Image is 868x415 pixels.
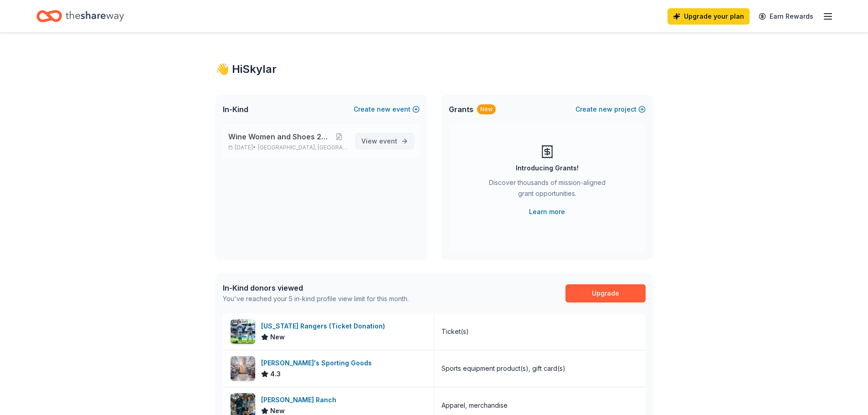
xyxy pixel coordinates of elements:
[261,321,389,332] div: [US_STATE] Rangers (Ticket Donation)
[228,144,348,151] p: [DATE] •
[223,293,409,304] div: You've reached your 5 in-kind profile view limit for this month.
[361,136,397,147] span: View
[442,400,508,411] div: Apparel, merchandise
[485,177,609,203] div: Discover thousands of mission-aligned grant opportunities.
[355,133,414,149] a: View event
[377,104,390,115] span: new
[270,332,285,343] span: New
[216,62,653,77] div: 👋 Hi Skylar
[442,363,565,374] div: Sports equipment product(s), gift card(s)
[379,137,397,145] span: event
[261,395,340,405] div: [PERSON_NAME] Ranch
[753,8,819,25] a: Earn Rewards
[529,206,565,217] a: Learn more
[516,163,579,174] div: Introducing Grants!
[668,8,750,25] a: Upgrade your plan
[231,356,255,381] img: Image for Dick's Sporting Goods
[565,284,646,302] a: Upgrade
[228,131,331,142] span: Wine Women and Shoes 2025
[36,5,124,27] a: Home
[599,104,612,115] span: new
[354,104,420,115] button: Createnewevent
[261,358,375,369] div: [PERSON_NAME]'s Sporting Goods
[575,104,646,115] button: Createnewproject
[442,326,469,337] div: Ticket(s)
[231,319,255,344] img: Image for Texas Rangers (Ticket Donation)
[449,104,473,115] span: Grants
[477,104,496,114] div: New
[223,282,409,293] div: In-Kind donors viewed
[258,144,348,151] span: [GEOGRAPHIC_DATA], [GEOGRAPHIC_DATA]
[270,369,281,379] span: 4.3
[223,104,248,115] span: In-Kind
